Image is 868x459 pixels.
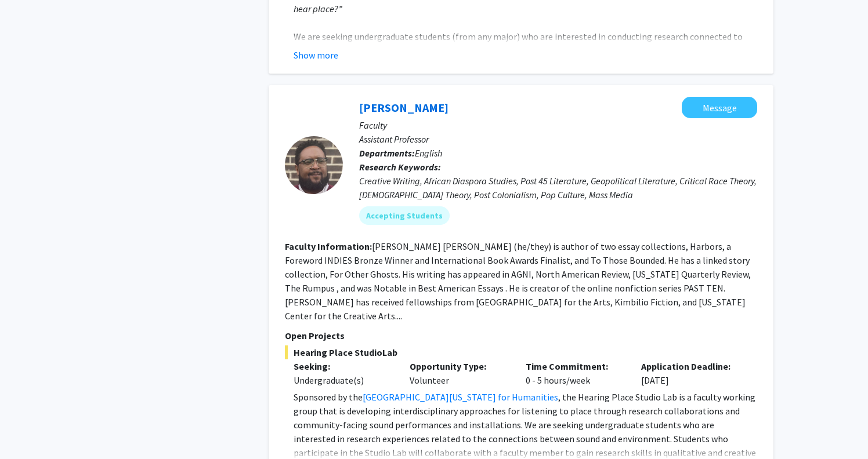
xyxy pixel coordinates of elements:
span: Hearing Place StudioLab [285,345,757,359]
div: Undergraduate(s) [294,373,392,387]
iframe: Chat [9,407,49,450]
p: Application Deadline: [641,359,740,373]
div: Creative Writing, African Diaspora Studies, Post 45 Literature, Geopolitical Literature, Critical... [359,174,757,202]
fg-read-more: [PERSON_NAME] [PERSON_NAME] (he/they) is author of two essay collections, Harbors, a Foreword IND... [285,241,751,322]
p: Assistant Professor [359,132,757,146]
mat-chip: Accepting Students [359,206,450,225]
p: We are seeking undergraduate students (from any major) who are interested in conducting research ... [294,30,757,99]
a: [GEOGRAPHIC_DATA][US_STATE] for Humanities [363,391,558,403]
b: Research Keywords: [359,161,441,173]
button: Message Donald Quist [682,97,757,118]
p: Opportunity Type: [410,359,508,373]
a: [PERSON_NAME] [359,100,449,115]
div: [DATE] [632,359,748,387]
b: Faculty Information: [285,241,372,252]
button: Show more [294,48,338,62]
p: Seeking: [294,359,392,373]
div: 0 - 5 hours/week [517,359,633,387]
div: Volunteer [401,359,517,387]
span: English [415,147,442,159]
b: Departments: [359,147,415,159]
p: Open Projects [285,329,757,343]
p: Time Commitment: [526,359,624,373]
p: Faculty [359,118,757,132]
